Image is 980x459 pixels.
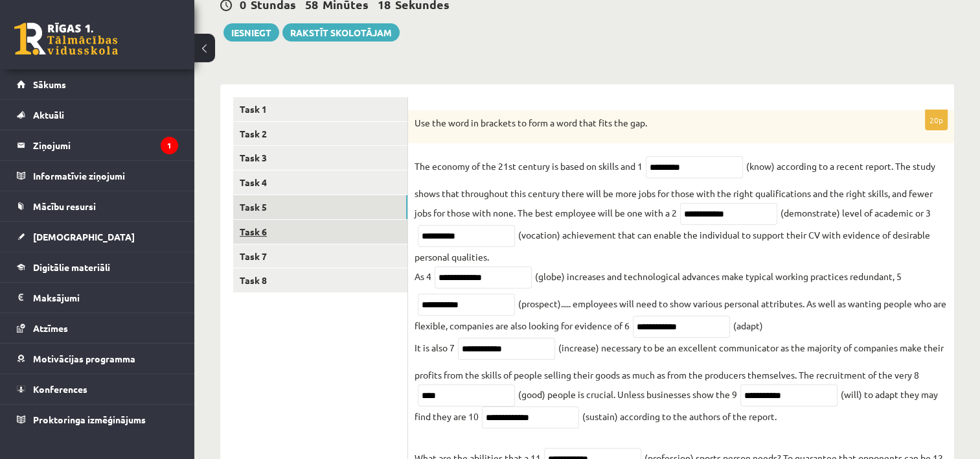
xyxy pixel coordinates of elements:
[17,161,178,191] a: Informatīvie ziņojumi
[17,283,178,312] a: Maksājumi
[415,338,455,357] p: It is also 7
[17,191,178,221] a: Mācību resursi
[33,109,64,121] span: Aktuāli
[33,383,87,395] span: Konferences
[233,244,407,268] a: Task 7
[233,220,407,244] a: Task 6
[925,110,948,130] p: 20p
[14,23,118,55] a: Rīgas 1. Tālmācības vidusskola
[223,23,279,41] button: Iesniegt
[415,156,643,176] p: The economy of the 21st century is based on skills and 1
[233,122,407,146] a: Task 2
[33,231,135,242] span: [DEMOGRAPHIC_DATA]
[33,414,146,425] span: Proktoringa izmēģinājums
[415,117,883,130] p: Use the word in brackets to form a word that fits the gap.
[233,97,407,121] a: Task 1
[233,171,407,194] a: Task 4
[17,313,178,343] a: Atzīmes
[17,130,178,160] a: Ziņojumi1
[17,100,178,130] a: Aktuāli
[17,69,178,99] a: Sākums
[17,374,178,404] a: Konferences
[17,252,178,282] a: Digitālie materiāli
[33,200,96,212] span: Mācību resursi
[233,268,407,292] a: Task 8
[33,161,178,191] legend: Informatīvie ziņojumi
[233,195,407,219] a: Task 5
[33,283,178,312] legend: Maksājumi
[33,322,68,334] span: Atzīmes
[33,78,66,90] span: Sākums
[161,137,178,154] i: 1
[33,261,110,273] span: Digitālie materiāli
[415,266,431,286] p: As 4
[17,405,178,434] a: Proktoringa izmēģinājums
[233,146,407,170] a: Task 3
[33,130,178,160] legend: Ziņojumi
[17,344,178,373] a: Motivācijas programma
[33,353,135,364] span: Motivācijas programma
[17,222,178,252] a: [DEMOGRAPHIC_DATA]
[282,23,400,41] a: Rakstīt skolotājam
